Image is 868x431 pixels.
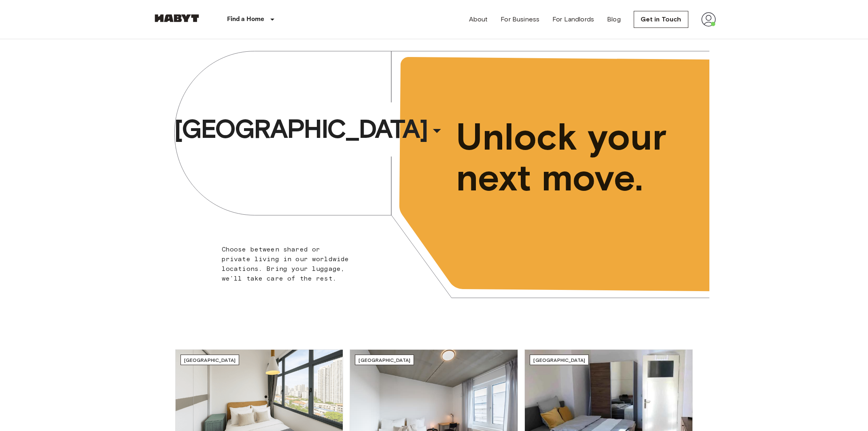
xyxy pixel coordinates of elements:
[174,113,427,145] span: [GEOGRAPHIC_DATA]
[456,116,676,198] span: Unlock your next move.
[184,357,236,363] span: [GEOGRAPHIC_DATA]
[552,15,594,24] a: For Landlords
[227,15,265,24] p: Find a Home
[153,14,201,22] img: Habyt
[701,12,716,27] img: avatar
[359,357,410,363] span: [GEOGRAPHIC_DATA]
[634,11,688,28] a: Get in Touch
[607,15,621,24] a: Blog
[469,15,488,24] a: About
[501,15,539,24] a: For Business
[533,357,585,363] span: [GEOGRAPHIC_DATA]
[222,245,349,282] span: Choose between shared or private living in our worldwide locations. Bring your luggage, we'll tak...
[171,110,450,148] button: [GEOGRAPHIC_DATA]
